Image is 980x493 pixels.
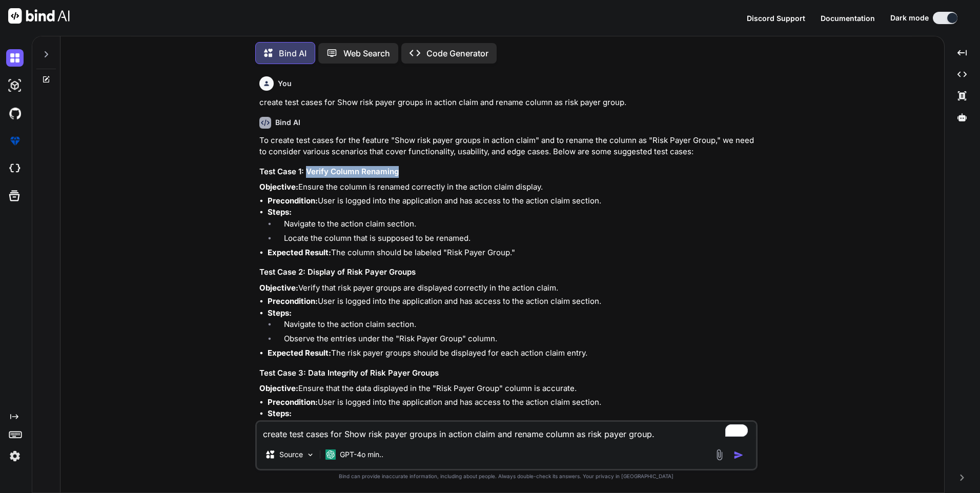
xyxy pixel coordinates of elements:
[268,195,756,207] li: User is logged into the application and has access to the action claim section.
[821,14,875,23] span: Documentation
[6,160,24,177] img: cloudideIcon
[259,383,298,393] strong: Objective:
[268,296,756,307] li: User is logged into the application and has access to the action claim section.
[890,13,929,23] span: Dark mode
[6,77,24,94] img: darkAi-studio
[268,196,318,206] strong: Precondition:
[733,450,744,460] img: icon
[278,78,292,89] h6: You
[257,422,756,440] textarea: To enrich screen reader interactions, please activate Accessibility in Grammarly extension settings
[276,333,756,347] li: Observe the entries under the "Risk Payer Group" column.
[6,447,24,465] img: settings
[713,449,725,461] img: attachment
[6,105,24,122] img: githubDark
[306,450,315,459] img: Pick Models
[821,13,875,24] button: Documentation
[259,266,756,278] h3: Test Case 2: Display of Risk Payer Groups
[275,117,300,128] h6: Bind AI
[747,14,805,23] span: Discord Support
[276,319,756,333] li: Navigate to the action claim section.
[259,135,756,158] p: To create test cases for the feature "Show risk payer groups in action claim" and to rename the c...
[343,47,390,59] p: Web Search
[8,8,70,24] img: Bind AI
[259,97,756,109] p: create test cases for Show risk payer groups in action claim and rename column as risk payer group.
[268,347,756,359] li: The risk payer groups should be displayed for each action claim entry.
[279,47,307,59] p: Bind AI
[255,473,758,480] p: Bind can provide inaccurate information, including about people. Always double-check its answers....
[268,296,318,306] strong: Precondition:
[279,449,303,460] p: Source
[6,132,24,150] img: premium
[426,47,488,59] p: Code Generator
[276,420,756,434] li: Navigate to the action claim section.
[747,13,805,24] button: Discord Support
[268,247,756,259] li: The column should be labeled "Risk Payer Group."
[340,449,383,460] p: GPT-4o min..
[268,397,318,407] strong: Precondition:
[259,367,756,379] h3: Test Case 3: Data Integrity of Risk Payer Groups
[6,49,24,67] img: darkChat
[325,449,336,460] img: GPT-4o mini
[268,397,756,408] li: User is logged into the application and has access to the action claim section.
[268,248,331,257] strong: Expected Result:
[268,308,292,318] strong: Steps:
[276,233,756,247] li: Locate the column that is supposed to be renamed.
[268,348,331,358] strong: Expected Result:
[268,207,292,217] strong: Steps:
[259,383,756,395] p: Ensure that the data displayed in the "Risk Payer Group" column is accurate.
[259,283,298,293] strong: Objective:
[268,408,292,418] strong: Steps:
[259,282,756,294] p: Verify that risk payer groups are displayed correctly in the action claim.
[259,166,756,178] h3: Test Case 1: Verify Column Renaming
[259,181,756,193] p: Ensure the column is renamed correctly in the action claim display.
[259,182,298,192] strong: Objective:
[276,218,756,233] li: Navigate to the action claim section.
